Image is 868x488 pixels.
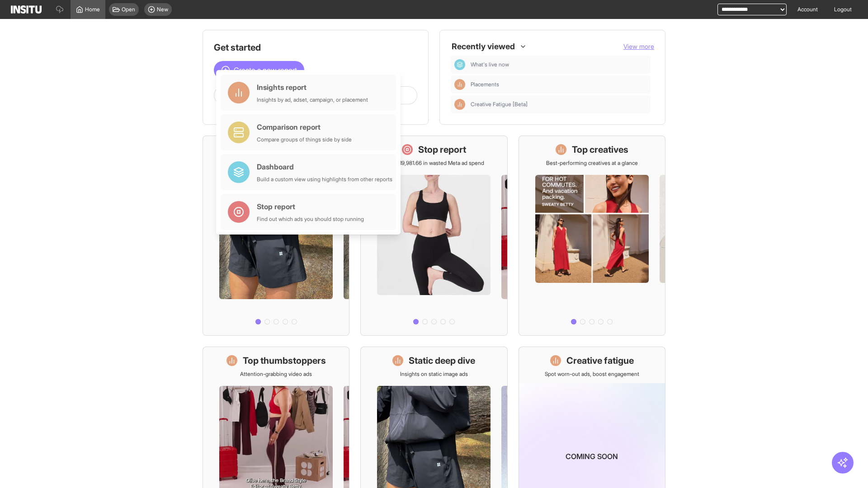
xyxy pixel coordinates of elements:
div: Build a custom view using highlights from other reports [257,176,392,183]
p: Attention-grabbing video ads [240,371,312,378]
h1: Stop report [418,143,466,156]
span: View more [623,42,654,50]
span: Placements [471,81,647,88]
a: Stop reportSave £19,981.66 in wasted Meta ad spend [360,136,507,336]
h1: Get started [214,41,417,54]
div: Insights report [257,82,368,93]
h1: Top thumbstoppers [243,354,326,367]
span: Create a new report [234,65,297,75]
a: What's live nowSee all active ads instantly [203,136,349,336]
div: Dashboard [454,59,465,70]
p: Save £19,981.66 in wasted Meta ad spend [383,160,484,167]
p: Best-performing creatives at a glance [546,160,638,167]
div: Comparison report [257,122,352,132]
div: Compare groups of things side by side [257,136,352,143]
button: View more [623,42,654,51]
div: Insights by ad, adset, campaign, or placement [257,96,368,103]
div: Find out which ads you should stop running [257,216,364,223]
a: Top creativesBest-performing creatives at a glance [519,136,665,336]
span: Open [122,6,135,13]
div: Insights [454,79,465,90]
span: Home [85,6,100,13]
h1: Static deep dive [409,354,475,367]
span: Creative Fatigue [Beta] [471,101,647,108]
span: Placements [471,81,499,88]
button: Create a new report [214,61,304,79]
span: Creative Fatigue [Beta] [471,101,528,108]
p: Insights on static image ads [400,371,468,378]
span: New [157,6,168,13]
h1: Top creatives [572,143,628,156]
span: What's live now [471,61,647,68]
span: What's live now [471,61,509,68]
img: Logo [11,5,42,14]
div: Insights [454,99,465,110]
div: Stop report [257,201,364,212]
div: Dashboard [257,161,392,172]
